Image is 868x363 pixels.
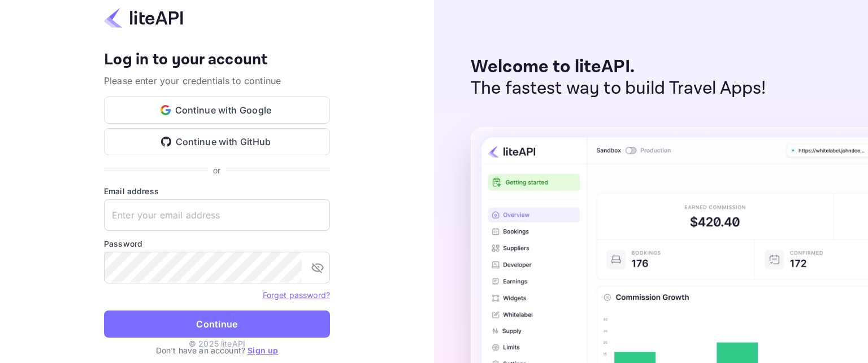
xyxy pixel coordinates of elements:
[104,185,330,197] label: Email address
[104,310,330,338] button: Continue
[263,289,330,300] a: Forget password?
[104,97,330,124] button: Continue with Google
[104,7,183,29] img: liteapi
[189,338,245,349] p: © 2025 liteAPI
[104,50,330,70] h4: Log in to your account
[471,56,766,78] p: Welcome to liteAPI.
[213,164,220,176] p: or
[471,78,766,99] p: The fastest way to build Travel Apps!
[248,345,278,355] a: Sign up
[104,199,330,231] input: Enter your email address
[306,256,329,279] button: toggle password visibility
[104,238,330,250] label: Password
[104,74,330,88] p: Please enter your credentials to continue
[263,290,330,300] a: Forget password?
[104,344,330,356] p: Don't have an account?
[104,128,330,155] button: Continue with GitHub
